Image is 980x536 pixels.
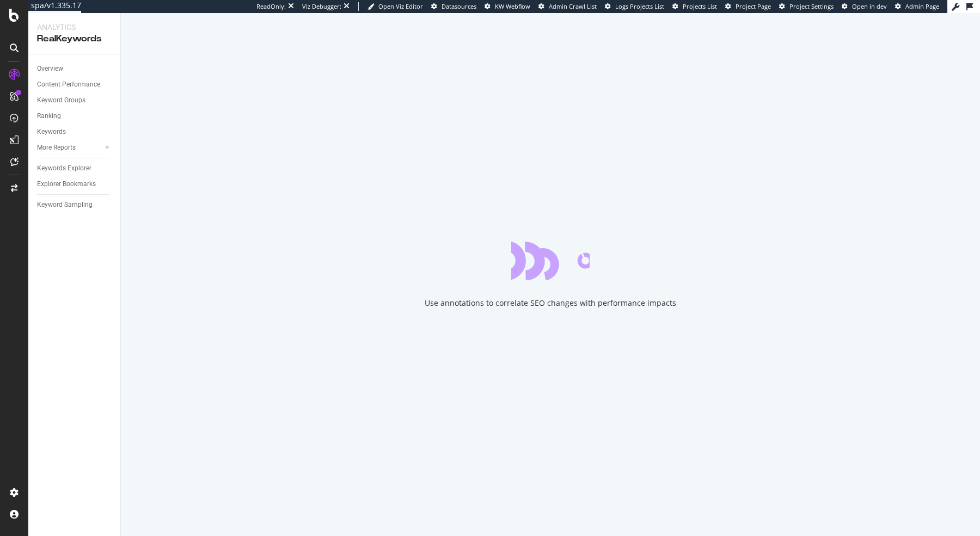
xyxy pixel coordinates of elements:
[842,2,887,11] a: Open in dev
[538,2,597,11] a: Admin Crawl List
[683,2,717,10] span: Projects List
[605,2,664,11] a: Logs Projects List
[256,2,286,11] div: ReadOnly:
[852,2,887,10] span: Open in dev
[302,2,341,11] div: Viz Debugger:
[736,2,771,10] span: Project Page
[37,163,113,174] a: Keywords Explorer
[37,22,112,33] div: Analytics
[905,2,939,10] span: Admin Page
[37,63,63,75] div: Overview
[37,142,76,153] div: More Reports
[367,2,423,11] a: Open Viz Editor
[37,95,113,106] a: Keyword Groups
[431,2,476,11] a: Datasources
[37,199,113,211] a: Keyword Sampling
[37,178,113,190] a: Explorer Bookmarks
[779,2,834,11] a: Project Settings
[37,199,93,211] div: Keyword Sampling
[37,142,102,153] a: More Reports
[789,2,834,10] span: Project Settings
[442,2,476,10] span: Datasources
[495,2,530,10] span: KW Webflow
[895,2,939,11] a: Admin Page
[37,110,61,122] div: Ranking
[37,178,96,190] div: Explorer Bookmarks
[37,95,85,106] div: Keyword Groups
[37,126,66,138] div: Keywords
[37,79,100,90] div: Content Performance
[37,79,113,90] a: Content Performance
[37,33,112,45] div: RealKeywords
[549,2,597,10] span: Admin Crawl List
[378,2,423,10] span: Open Viz Editor
[37,126,113,138] a: Keywords
[725,2,771,11] a: Project Page
[37,110,113,122] a: Ranking
[425,298,676,309] div: Use annotations to correlate SEO changes with performance impacts
[37,163,91,174] div: Keywords Explorer
[485,2,530,11] a: KW Webflow
[672,2,717,11] a: Projects List
[511,241,590,280] div: animation
[37,63,113,75] a: Overview
[615,2,664,10] span: Logs Projects List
